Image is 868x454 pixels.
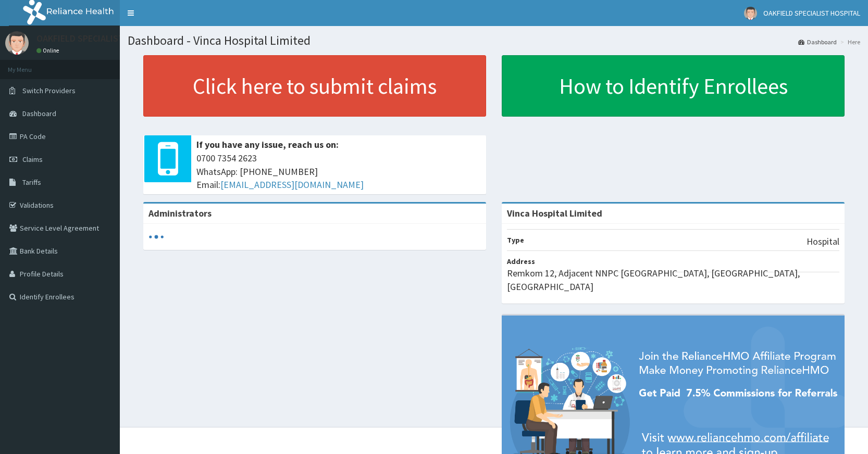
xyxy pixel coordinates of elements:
span: 0700 7354 2623 WhatsApp: [PHONE_NUMBER] Email: [196,152,481,192]
a: Click here to submit claims [143,55,486,117]
span: Claims [22,155,43,164]
a: How to Identify Enrollees [502,55,845,117]
b: Administrators [148,207,212,219]
b: Type [507,235,524,245]
b: If you have any issue, reach us on: [196,138,339,150]
a: Online [36,47,61,54]
a: [EMAIL_ADDRESS][DOMAIN_NAME] [220,179,364,191]
h1: Dashboard - Vinca Hospital Limited [128,34,860,47]
p: Remkom 12, Adjacent NNPC [GEOGRAPHIC_DATA], [GEOGRAPHIC_DATA], [GEOGRAPHIC_DATA] [507,267,839,293]
li: Here [838,37,860,46]
a: Dashboard [798,37,837,46]
span: Tariffs [22,178,41,187]
img: User Image [744,7,757,20]
svg: audio-loading [148,229,164,245]
p: Hospital [807,235,839,248]
span: OAKFIELD SPECIALIST HOSPITAL [763,8,860,18]
img: User Image [5,31,29,55]
span: Dashboard [22,109,56,118]
strong: Vinca Hospital Limited [507,207,602,219]
p: OAKFIELD SPECIALIST HOSPITAL [36,34,167,43]
span: Switch Providers [22,86,76,95]
b: Address [507,257,535,266]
